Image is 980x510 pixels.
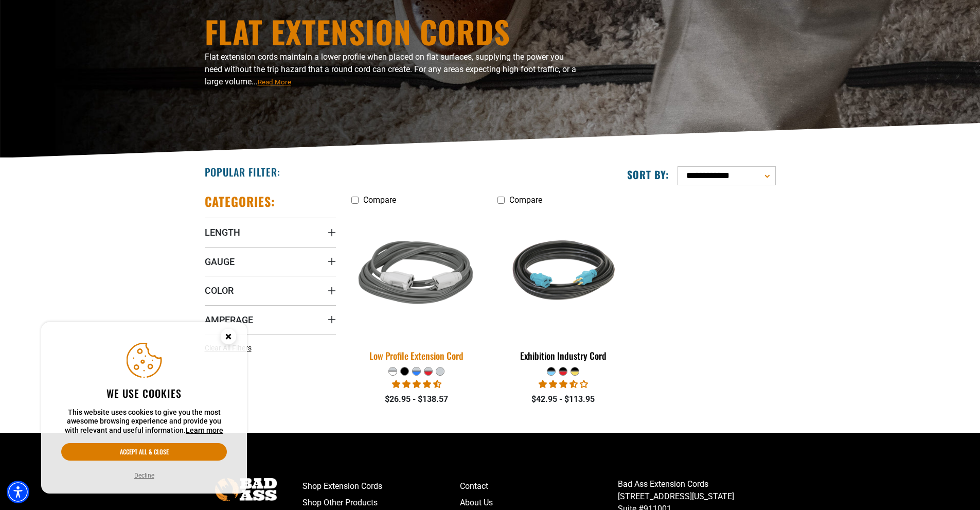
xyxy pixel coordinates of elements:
[205,194,276,209] h2: Categories:
[302,478,460,495] a: Shop Extension Cords
[205,226,240,238] span: Length
[345,208,489,340] img: grey & white
[205,16,580,47] h1: Flat Extension Cords
[497,393,629,406] div: $42.95 - $113.95
[61,386,227,400] h2: We use cookies
[205,256,235,268] span: Gauge
[205,247,336,276] summary: Gauge
[509,195,542,205] span: Compare
[41,322,247,494] aside: Cookie Consent
[205,285,234,296] span: Color
[205,165,280,179] h2: Popular Filter:
[210,322,247,354] button: Close this option
[351,393,483,406] div: $26.95 - $138.57
[205,314,253,326] span: Amperage
[205,276,336,305] summary: Color
[131,470,157,481] button: Decline
[497,351,629,360] div: Exhibition Industry Cord
[363,195,396,205] span: Compare
[539,379,588,389] span: 3.67 stars
[498,215,628,333] img: black teal
[392,379,441,389] span: 4.50 stars
[7,481,29,503] div: Accessibility Menu
[205,52,576,86] span: Flat extension cords maintain a lower profile when placed on flat surfaces, supplying the power y...
[61,443,227,461] button: Accept all & close
[205,218,336,247] summary: Length
[186,426,223,434] a: This website uses cookies to give you the most awesome browsing experience and provide you with r...
[258,78,291,86] span: Read More
[351,351,483,360] div: Low Profile Extension Cord
[351,210,483,366] a: grey & white Low Profile Extension Cord
[460,478,618,495] a: Contact
[627,168,669,181] label: Sort by:
[497,210,629,366] a: black teal Exhibition Industry Cord
[205,305,336,334] summary: Amperage
[61,408,227,435] p: This website uses cookies to give you the most awesome browsing experience and provide you with r...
